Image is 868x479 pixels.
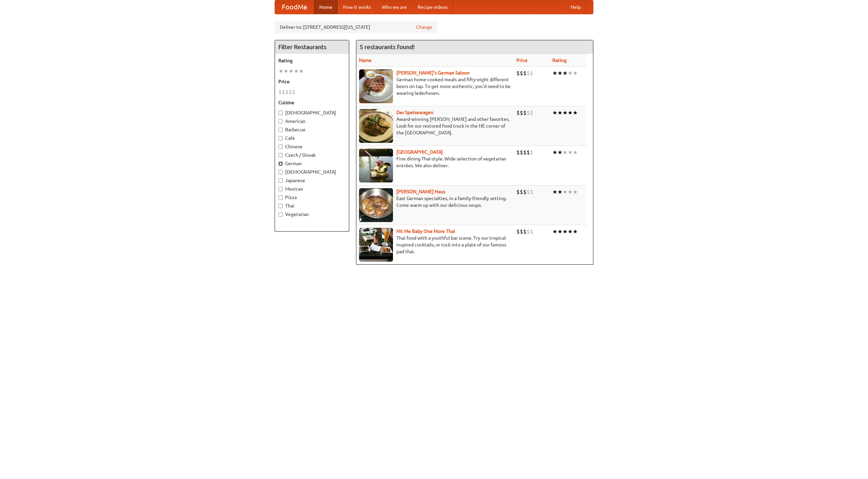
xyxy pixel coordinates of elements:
li: $ [520,69,523,77]
img: esthers.jpg [359,69,393,103]
li: $ [530,69,533,77]
img: satay.jpg [359,149,393,182]
p: Award-winning [PERSON_NAME] and other favorites. Look for our restored food truck in the NE corne... [359,116,511,136]
a: Hit Me Baby One More Thai [396,228,455,234]
li: $ [530,188,533,196]
div: Deliver to: [STREET_ADDRESS][US_STATE] [275,21,437,33]
li: $ [516,228,520,235]
li: $ [520,149,523,156]
li: ★ [552,228,557,235]
a: Rating [552,58,567,63]
p: East German specialties, in a family-friendly setting. Come warm up with our delicious soups. [359,195,511,209]
a: Name [359,58,372,63]
li: $ [516,69,520,77]
label: Barbecue [278,126,346,133]
li: ★ [573,69,578,77]
a: Who we are [376,0,412,14]
li: $ [520,188,523,196]
input: Chinese [278,145,283,149]
li: ★ [552,69,557,77]
li: $ [530,109,533,116]
p: Fine dining Thai-style. Wide selection of vegetarian entrées. We also deliver. [359,155,511,169]
a: Home [314,0,338,14]
li: ★ [557,69,563,77]
li: ★ [563,149,568,156]
a: [PERSON_NAME]'s German Saloon [396,70,470,75]
img: babythai.jpg [359,228,393,262]
input: Czech / Slovak [278,153,283,157]
input: German [278,161,283,166]
li: ★ [568,228,573,235]
a: [PERSON_NAME] Haus [396,189,445,194]
a: Der Speisewagen [396,110,433,115]
li: $ [292,88,295,96]
label: Vegetarian [278,211,346,218]
li: ★ [568,109,573,116]
a: [GEOGRAPHIC_DATA] [396,149,443,155]
li: $ [527,228,530,235]
label: [DEMOGRAPHIC_DATA] [278,169,346,175]
label: American [278,118,346,125]
a: Change [416,24,432,30]
input: Japanese [278,178,283,183]
input: [DEMOGRAPHIC_DATA] [278,111,283,115]
li: ★ [568,149,573,156]
li: $ [516,109,520,116]
li: $ [523,228,527,235]
li: $ [530,149,533,156]
li: $ [520,109,523,116]
input: Thai [278,204,283,208]
li: $ [527,188,530,196]
li: $ [530,228,533,235]
li: ★ [563,228,568,235]
img: speisewagen.jpg [359,109,393,143]
li: ★ [557,188,563,196]
li: ★ [557,109,563,116]
a: FoodMe [275,0,314,14]
li: $ [278,88,282,96]
img: kohlhaus.jpg [359,188,393,222]
a: Help [565,0,586,14]
li: ★ [568,188,573,196]
li: ★ [557,149,563,156]
li: $ [523,109,527,116]
h5: Rating [278,57,346,64]
input: Vegetarian [278,212,283,217]
li: ★ [283,67,289,75]
li: $ [523,188,527,196]
input: Mexican [278,187,283,191]
a: Price [516,58,528,63]
li: ★ [563,109,568,116]
li: ★ [573,109,578,116]
label: Chinese [278,143,346,150]
li: ★ [289,67,294,75]
label: Pizza [278,194,346,201]
h4: Filter Restaurants [275,40,349,54]
input: Pizza [278,195,283,200]
li: $ [527,149,530,156]
li: ★ [552,149,557,156]
li: $ [523,69,527,77]
li: ★ [552,109,557,116]
ng-pluralize: 5 restaurants found! [360,44,415,50]
input: American [278,119,283,124]
li: ★ [568,69,573,77]
li: ★ [563,69,568,77]
label: Thai [278,202,346,209]
input: [DEMOGRAPHIC_DATA] [278,170,283,174]
li: $ [282,88,285,96]
li: $ [527,69,530,77]
li: ★ [299,67,304,75]
li: $ [516,188,520,196]
li: $ [285,88,289,96]
li: ★ [573,188,578,196]
li: $ [523,149,527,156]
li: ★ [573,228,578,235]
li: ★ [573,149,578,156]
label: Mexican [278,186,346,192]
